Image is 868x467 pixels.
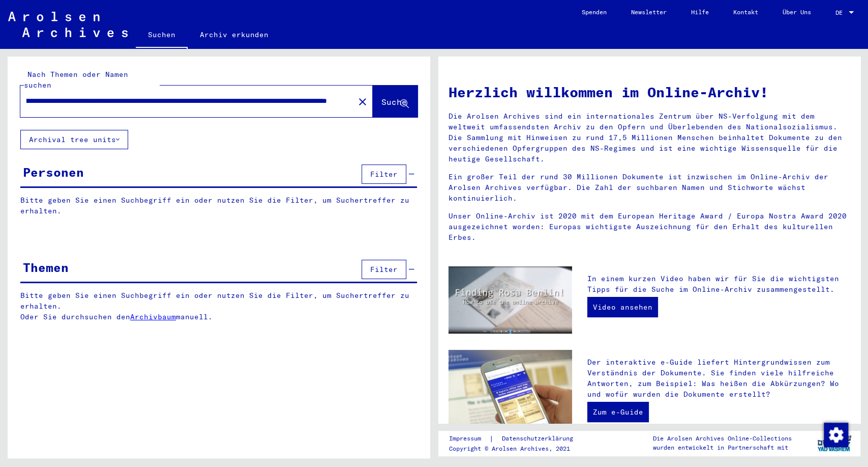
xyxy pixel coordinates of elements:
p: wurden entwickelt in Partnerschaft mit [653,443,792,452]
img: video.jpg [448,266,572,334]
img: yv_logo.png [815,430,853,456]
p: Die Arolsen Archives sind ein internationales Zentrum über NS-Verfolgung mit dem weltweit umfasse... [448,111,851,164]
p: Ein großer Teil der rund 30 Millionen Dokumente ist inzwischen im Online-Archiv der Arolsen Archi... [448,172,851,204]
button: Suche [373,86,417,117]
p: Bitte geben Sie einen Suchbegriff ein oder nutzen Sie die Filter, um Suchertreffer zu erhalten. [20,195,417,216]
a: Zum e-Guide [587,402,649,422]
mat-label: Nach Themen oder Namen suchen [24,70,128,90]
p: Der interaktive e-Guide liefert Hintergrundwissen zum Verständnis der Dokumente. Sie finden viele... [587,357,850,400]
button: Filter [362,260,406,279]
p: Unser Online-Archiv ist 2020 mit dem European Heritage Award / Europa Nostra Award 2020 ausgezeic... [448,211,851,243]
div: Personen [23,163,84,181]
a: Datenschutzerklärung [494,433,585,444]
button: Clear [352,91,373,112]
mat-icon: close [356,96,369,108]
p: Die Arolsen Archives Online-Collections [653,434,792,443]
h1: Herzlich willkommen im Online-Archiv! [448,81,851,103]
img: Zustimmung ändern [824,423,848,447]
a: Video ansehen [587,297,658,317]
img: Arolsen_neg.svg [8,12,128,37]
p: Copyright © Arolsen Archives, 2021 [449,444,585,453]
span: Filter [370,170,398,179]
button: Filter [362,164,406,184]
div: | [449,433,585,444]
p: Bitte geben Sie einen Suchbegriff ein oder nutzen Sie die Filter, um Suchertreffer zu erhalten. O... [20,290,417,322]
button: Archival tree units [20,130,128,149]
a: Suchen [136,22,188,49]
div: Themen [23,258,69,277]
span: Filter [370,265,398,274]
span: Suche [381,97,407,107]
a: Archiv erkunden [188,22,281,47]
a: Archivbaum [130,312,176,321]
p: In einem kurzen Video haben wir für Sie die wichtigsten Tipps für die Suche im Online-Archiv zusa... [587,273,850,295]
a: Impressum [449,433,489,444]
span: DE [835,9,847,16]
img: eguide.jpg [448,350,572,433]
